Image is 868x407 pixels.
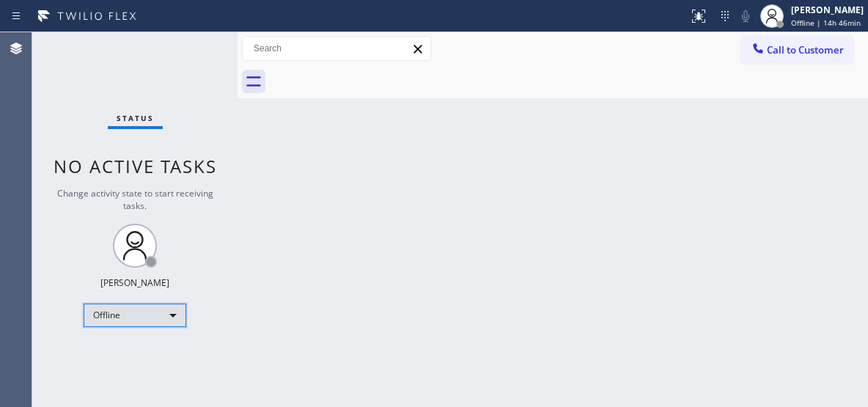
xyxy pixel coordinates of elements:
[791,18,861,28] span: Offline | 14h 46min
[735,6,756,26] button: Mute
[54,154,217,178] span: No active tasks
[57,187,213,212] span: Change activity state to start receiving tasks.
[84,304,186,327] div: Offline
[791,4,864,16] div: [PERSON_NAME]
[100,276,169,289] div: [PERSON_NAME]
[767,43,844,56] span: Call to Customer
[243,37,430,60] input: Search
[117,113,154,123] span: Status
[741,36,853,64] button: Call to Customer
